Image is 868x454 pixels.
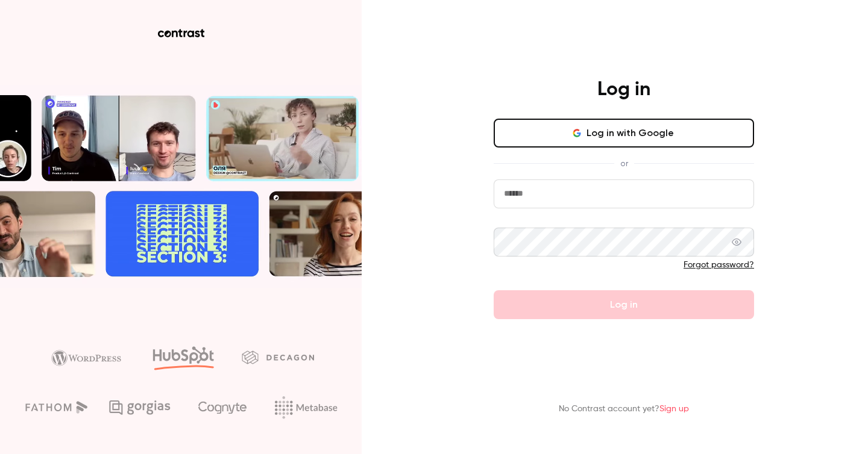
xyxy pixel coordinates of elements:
button: Log in with Google [494,119,754,148]
a: Forgot password? [684,261,754,269]
a: Sign up [659,405,689,413]
img: decagon [242,350,314,364]
span: or [614,157,634,170]
h4: Log in [597,78,650,102]
p: No Contrast account yet? [559,403,689,415]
